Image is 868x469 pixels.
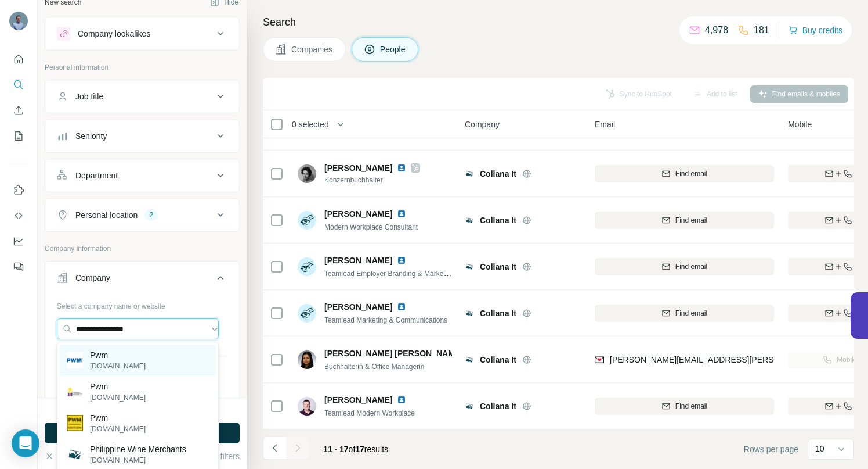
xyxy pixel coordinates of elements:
p: Personal information [45,62,240,73]
span: 17 [355,445,364,454]
p: 10 [815,443,824,454]
button: Personal location2 [45,201,239,229]
img: Logo of Collana It [465,309,474,318]
span: Rows per page [744,443,798,455]
img: Pwm [67,415,83,431]
button: Feedback [9,256,28,277]
div: Job title [75,91,103,102]
img: LinkedIn logo [397,163,406,173]
span: Companies [291,44,334,55]
div: Department [75,170,118,181]
button: Clear [45,450,78,462]
button: Run search [45,423,240,443]
img: Avatar [298,304,316,323]
button: Company [45,264,239,296]
button: Use Surfe on LinkedIn [9,180,28,201]
span: Collana It [480,214,516,226]
button: Search [9,74,28,95]
button: Find email [595,165,774,182]
span: Modern Workplace Consultant [324,223,418,231]
span: 0 selected [292,119,329,130]
img: Avatar [298,350,316,369]
button: Seniority [45,122,239,150]
button: Company lookalikes [45,20,239,48]
span: Email [595,119,615,130]
span: [PERSON_NAME] [324,255,392,266]
div: Personal location [75,209,138,221]
span: [PERSON_NAME] [324,162,392,174]
span: [PERSON_NAME] [PERSON_NAME] [324,348,463,359]
button: Job title [45,83,239,110]
span: Buchhalterin & Office Managerin [324,363,425,371]
span: Company [465,119,500,130]
span: Find email [675,215,707,225]
span: Find email [675,169,707,179]
span: [PERSON_NAME] [324,394,392,406]
p: [DOMAIN_NAME] [90,455,186,466]
span: Konzernbuchhalter [324,175,420,185]
button: Find email [595,305,774,322]
span: People [380,44,407,55]
span: Find email [675,262,707,272]
img: Logo of Collana It [465,262,474,271]
img: Logo of Collana It [465,355,474,364]
p: [DOMAIN_NAME] [90,392,146,403]
div: Seniority [75,130,107,142]
img: Pwm [67,352,83,368]
span: Mobile [788,119,812,130]
img: LinkedIn logo [397,302,406,312]
button: Enrich CSV [9,100,28,121]
span: [PERSON_NAME] [324,208,392,220]
p: 4,978 [705,23,728,37]
p: [DOMAIN_NAME] [90,424,146,434]
img: provider findymail logo [595,354,604,366]
div: Select a company name or website [57,296,227,312]
span: Collana It [480,307,516,319]
p: [DOMAIN_NAME] [90,361,146,371]
button: Find email [595,258,774,275]
span: Teamlead Modern Workplace [324,409,415,417]
span: Find email [675,401,707,411]
img: Logo of Collana It [465,216,474,225]
div: 2 [144,210,158,220]
div: Company lookalikes [78,28,150,40]
p: Pwm [90,349,146,361]
img: Philippine Wine Merchants [67,446,83,463]
button: Dashboard [9,231,28,252]
button: Navigate to previous page [263,436,286,460]
button: Use Surfe API [9,205,28,226]
button: Find email [595,212,774,229]
span: 11 - 17 [323,445,349,454]
h4: Search [263,14,854,30]
img: LinkedIn logo [397,256,406,265]
img: LinkedIn logo [397,209,406,219]
button: Find email [595,398,774,415]
span: results [323,445,388,454]
span: Teamlead Employer Branding & Marketing [324,268,455,278]
span: Collana It [480,168,516,180]
button: Quick start [9,49,28,70]
span: Collana It [480,400,516,412]
p: Philippine Wine Merchants [90,443,186,455]
img: Avatar [298,257,316,276]
span: [PERSON_NAME] [324,301,392,313]
div: Company [75,272,110,284]
button: Department [45,162,239,189]
img: Avatar [298,397,316,416]
img: Avatar [9,12,28,30]
p: Pwm [90,381,146,392]
img: Logo of Collana It [465,402,474,411]
p: Company information [45,244,240,254]
img: Logo of Collana It [465,169,474,178]
div: Open Intercom Messenger [12,429,39,457]
span: Collana It [480,261,516,273]
span: Find email [675,308,707,318]
img: Pwm [67,384,83,400]
p: Pwm [90,412,146,424]
button: My lists [9,126,28,146]
span: Teamlead Marketing & Communications [324,316,447,324]
img: Avatar [298,211,316,230]
img: LinkedIn logo [397,395,406,404]
p: 181 [754,23,769,37]
span: Collana It [480,354,516,366]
